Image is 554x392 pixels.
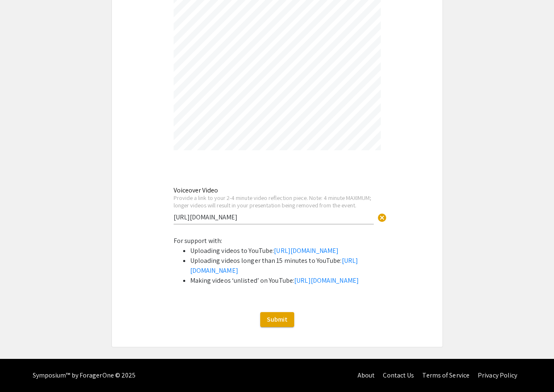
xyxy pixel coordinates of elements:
[33,359,136,392] div: Symposium™ by ForagerOne © 2025
[6,355,35,386] iframe: Chat
[422,371,469,380] a: Terms of Service
[174,236,223,245] span: For support with:
[260,312,294,327] button: Submit
[190,246,381,256] li: Uploading videos to YouTube:
[267,315,288,324] span: Submit
[274,246,339,255] a: [URL][DOMAIN_NAME]
[294,276,359,285] a: [URL][DOMAIN_NAME]
[190,256,358,275] a: [URL][DOMAIN_NAME]
[174,186,218,195] mat-label: Voiceover Video
[190,256,381,276] li: Uploading videos longer than 15 minutes to YouTube:
[174,194,374,209] div: Provide a link to your 2-4 minute video reflection piece. Note: 4 minute MAXIMUM; longer videos w...
[174,213,374,221] input: Type Here
[190,276,381,286] li: Making videos ‘unlisted’ on YouTube:
[358,371,375,380] a: About
[374,209,390,225] button: Clear
[478,371,517,380] a: Privacy Policy
[377,213,387,223] span: cancel
[383,371,414,380] a: Contact Us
